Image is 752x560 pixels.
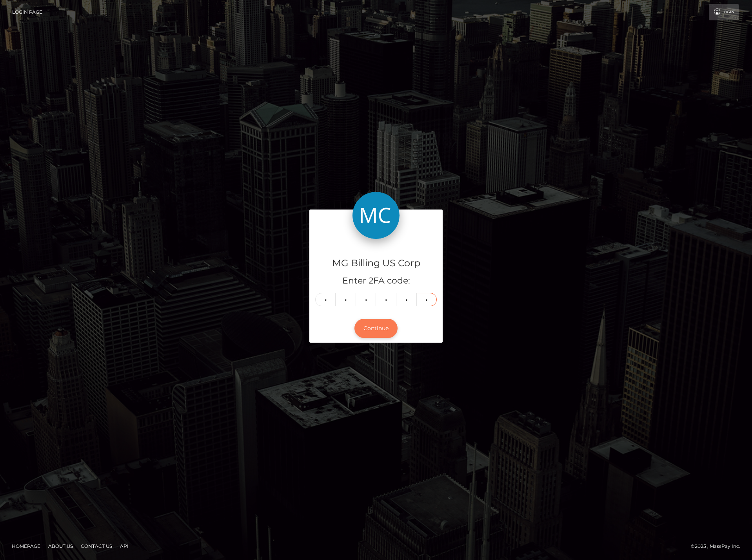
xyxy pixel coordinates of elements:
[117,540,132,552] a: API
[9,540,44,552] a: Homepage
[691,542,746,551] div: © 2025 , MassPay Inc.
[315,275,437,287] h5: Enter 2FA code:
[709,4,739,20] a: Login
[12,4,42,20] a: Login Page
[354,319,398,338] button: Continue
[352,192,400,239] img: MG Billing US Corp
[45,540,76,552] a: About Us
[315,257,437,270] h4: MG Billing US Corp
[78,540,115,552] a: Contact Us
